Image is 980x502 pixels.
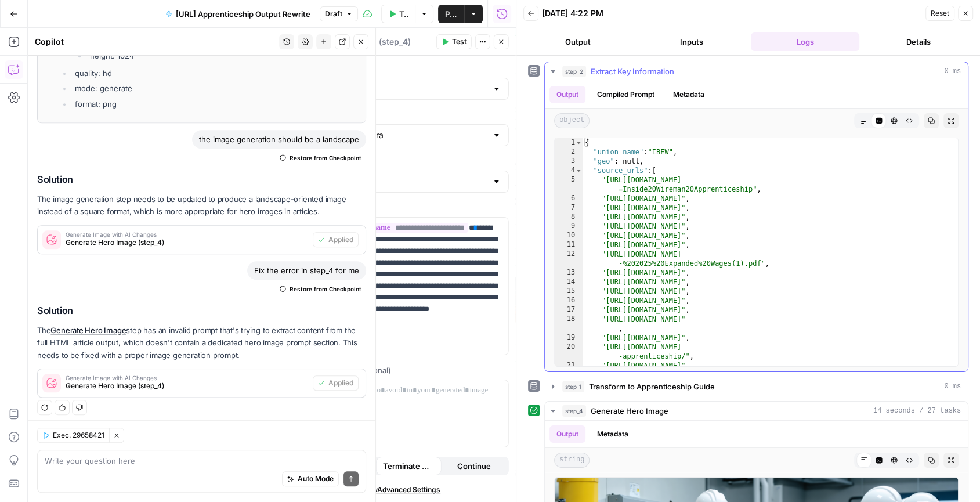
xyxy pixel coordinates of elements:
[66,237,308,248] span: Generate Hero Image (step_4)
[37,324,366,361] p: The step has an invalid prompt that's trying to extract content from the full HTML article output...
[555,157,583,166] div: 3
[562,66,586,77] span: step_2
[176,8,310,20] span: [URL] Apprenticeship Output Rewrite
[291,63,509,74] label: Action
[37,428,109,443] button: Exec. 29658421
[555,268,583,277] div: 13
[50,326,126,335] a: Generate Hero Image
[328,234,353,245] span: Applied
[436,34,472,49] button: Test
[545,402,968,420] button: 14 seconds / 27 tasks
[590,425,635,443] button: Metadata
[383,460,435,472] span: Terminate Workflow
[549,86,585,103] button: Output
[282,471,339,486] button: Auto Mode
[291,156,509,167] label: Image Size
[590,86,661,103] button: Compiled Prompt
[944,381,961,392] span: 0 ms
[562,381,584,392] span: step_1
[555,277,583,287] div: 14
[438,5,464,23] button: Publish
[313,375,359,391] button: Applied
[555,287,583,296] div: 15
[554,453,590,468] span: string
[555,138,583,147] div: 1
[873,406,961,416] span: 14 seconds / 27 tasks
[591,405,668,417] span: Generate Hero Image
[523,32,632,51] button: Output
[66,381,308,391] span: Generate Hero Image (step_4)
[555,222,583,231] div: 9
[751,32,860,51] button: Logs
[291,109,509,121] label: AI Model
[576,166,582,175] span: Toggle code folding, rows 4 through 32
[666,86,711,103] button: Metadata
[555,342,583,361] div: 20
[555,166,583,175] div: 4
[555,361,583,370] div: 21
[555,333,583,342] div: 19
[549,425,585,443] button: Output
[944,66,961,77] span: 0 ms
[313,232,359,247] button: Applied
[37,174,366,185] h2: Solution
[555,305,583,315] div: 17
[457,460,491,472] span: Continue
[545,62,968,81] button: 0 ms
[275,151,366,165] button: Restore from Checkpoint
[359,485,440,495] span: Show Advanced Settings
[313,176,487,187] input: 21:9 (1536×640)
[591,66,674,77] span: Extract Key Information
[441,457,507,475] button: Continue
[290,153,361,162] span: Restore from Checkpoint
[291,364,509,376] label: Negative Prompt
[399,8,408,20] span: Test Workflow
[545,81,968,371] div: 0 ms
[555,175,583,194] div: 5
[931,8,949,19] span: Reset
[66,375,308,381] span: Generate Image with AI Changes
[72,67,359,79] li: quality: hd
[192,130,366,149] div: the image generation should be a landscape
[562,405,586,417] span: step_4
[555,315,583,333] div: 18
[555,203,583,212] div: 7
[555,194,583,203] div: 6
[158,5,317,23] button: [URL] Apprenticeship Output Rewrite
[35,36,276,48] div: Copilot
[290,284,361,294] span: Restore from Checkpoint
[545,377,968,396] button: 0 ms
[379,36,411,48] span: ( step_4 )
[299,83,487,95] input: Generate Image
[637,32,746,51] button: Inputs
[555,250,583,268] div: 12
[452,37,467,47] span: Test
[576,138,582,147] span: Toggle code folding, rows 1 through 33
[275,282,366,296] button: Restore from Checkpoint
[87,50,359,62] li: height: 1024
[925,6,954,21] button: Reset
[247,261,366,280] div: Fix the error in step_4 for me
[313,129,487,141] input: Select a model
[554,113,590,128] span: object
[864,32,973,51] button: Details
[328,378,353,388] span: Applied
[555,147,583,157] div: 2
[53,430,104,440] span: Exec. 29658421
[445,8,457,20] span: Publish
[589,381,715,392] span: Transform to Apprenticeship Guide
[555,296,583,305] div: 16
[381,5,415,23] button: Test Workflow
[555,231,583,240] div: 10
[298,474,334,484] span: Auto Mode
[555,240,583,250] div: 11
[72,82,359,94] li: mode: generate
[555,212,583,222] div: 8
[37,193,366,218] p: The image generation step needs to be updated to produce a landscape-oriented image instead of a ...
[66,232,308,237] span: Generate Image with AI Changes
[320,6,358,21] button: Draft
[37,305,366,316] h2: Solution
[291,202,509,214] label: Prompt
[325,9,342,19] span: Draft
[72,98,359,110] li: format: png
